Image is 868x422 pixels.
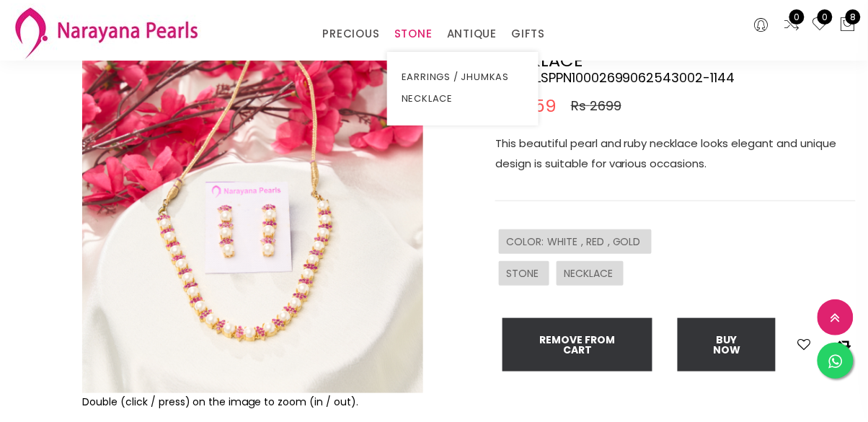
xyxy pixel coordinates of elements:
button: Buy now [678,318,776,372]
a: PRECIOUS [322,23,379,45]
span: 8 [846,9,861,25]
h4: sku : NLSPPN10002699062543002-1144 [495,69,856,87]
span: , RED [581,234,608,249]
button: Add to compare [833,335,856,354]
img: Example [82,52,423,393]
a: GIFTS [511,23,545,45]
span: 0 [818,9,833,25]
div: Double (click / press) on the image to zoom (in / out). [82,393,423,410]
h2: NECKLACE [495,52,856,69]
a: 0 [784,16,801,35]
button: Add to wishlist [794,335,815,354]
button: 8 [840,16,857,35]
a: STONE [394,23,433,45]
span: 0 [789,9,805,25]
a: NECKLACE [402,88,524,110]
a: ANTIQUE [447,23,497,45]
span: STONE [506,266,542,281]
span: NECKLACE [564,266,616,281]
span: Rs 2699 [571,97,621,115]
a: 0 [812,16,829,35]
a: EARRINGS / JHUMKAS [402,66,524,88]
span: WHITE [547,234,581,249]
p: This beautiful pearl and ruby necklace looks elegant and unique design is suitable for various oc... [495,133,856,174]
span: COLOR : [506,234,547,249]
span: , GOLD [608,234,645,249]
button: Remove from cart [502,318,652,372]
